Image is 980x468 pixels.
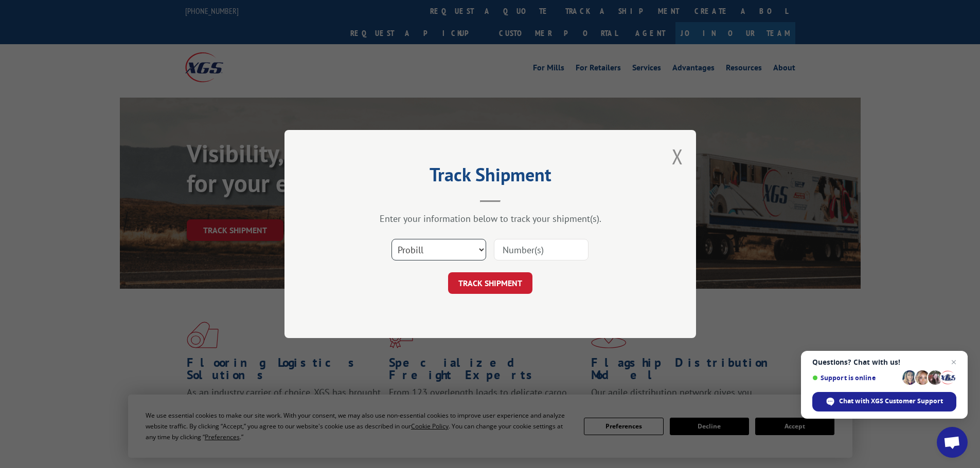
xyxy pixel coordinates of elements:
[948,356,960,368] span: Close chat
[839,397,943,406] span: Chat with XGS Customer Support
[336,167,645,187] h2: Track Shipment
[812,374,899,382] span: Support is online
[937,427,968,458] div: Open chat
[448,272,532,294] button: TRACK SHIPMENT
[336,213,645,224] div: Enter your information below to track your shipment(s).
[672,143,683,170] button: Close modal
[812,392,956,411] div: Chat with XGS Customer Support
[494,239,589,260] input: Number(s)
[812,358,956,366] span: Questions? Chat with us!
